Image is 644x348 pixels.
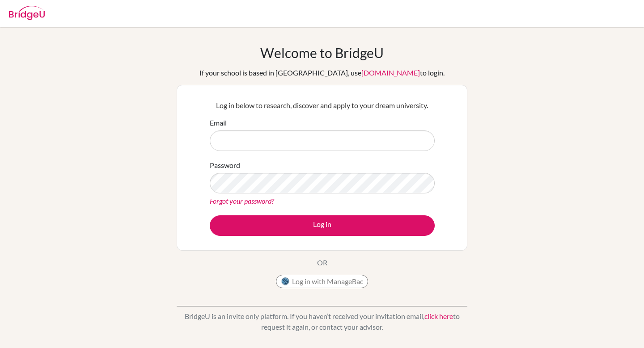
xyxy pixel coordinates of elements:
div: If your school is based in [GEOGRAPHIC_DATA], use to login. [199,67,445,78]
button: Log in [210,215,435,236]
p: OR [317,257,327,268]
label: Password [210,160,240,171]
img: Bridge-U [9,6,45,20]
h1: Welcome to BridgeU [260,45,384,61]
button: Log in with ManageBac [276,275,368,288]
p: Log in below to research, discover and apply to your dream university. [210,100,435,111]
a: [DOMAIN_NAME] [361,68,420,77]
a: Forgot your password? [210,197,274,205]
p: BridgeU is an invite only platform. If you haven’t received your invitation email, to request it ... [177,311,467,332]
label: Email [210,117,227,128]
a: click here [424,312,453,320]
